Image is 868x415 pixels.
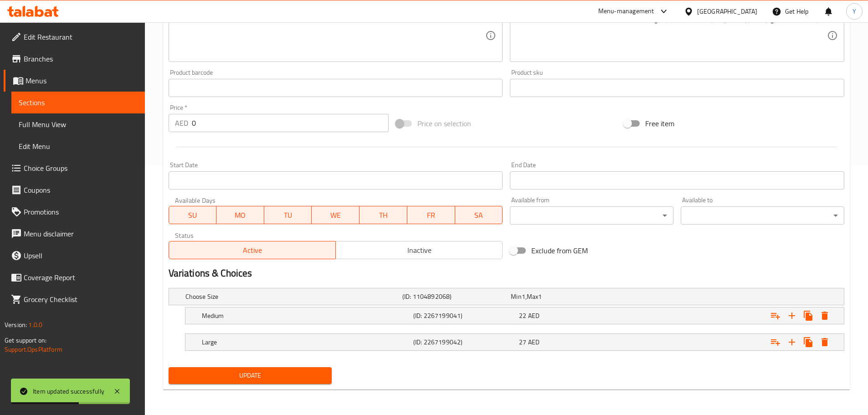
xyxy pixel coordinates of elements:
span: Choice Groups [24,163,138,174]
a: Coverage Report [4,266,145,288]
div: Expand [185,307,844,324]
span: Update [176,370,325,381]
button: Clone new choice [800,307,817,324]
div: ​ [510,206,673,225]
span: Get support on: [5,334,46,346]
span: 27 [519,336,526,348]
span: Menu disclaimer [24,228,138,239]
span: WE [315,209,356,222]
span: Coupons [24,184,138,195]
span: 1.0.0 [28,319,42,331]
button: Delete Medium [817,307,833,324]
h5: Choose Size [185,292,399,301]
input: Please enter product sku [510,79,844,97]
span: AED [528,310,539,322]
a: Edit Restaurant [4,26,145,48]
div: , [511,292,616,301]
span: 22 [519,310,526,322]
span: Branches [24,53,138,64]
button: Delete Large [817,334,833,350]
span: FR [411,209,452,222]
button: Add new choice [784,307,800,324]
a: Support.OpsPlatform [5,343,62,355]
span: Sections [19,97,138,108]
span: 1 [538,291,542,302]
a: Menu disclaimer [4,223,145,245]
button: Add new choice [784,334,800,350]
span: Version: [5,319,27,331]
span: Free item [645,118,674,129]
button: WE [312,206,360,224]
div: Item updated successfully [33,386,104,396]
span: Promotions [24,206,138,217]
button: Update [169,367,332,384]
div: Expand [169,288,844,305]
span: Active [173,244,332,257]
div: Expand [185,334,844,350]
a: Promotions [4,201,145,223]
span: Upsell [24,250,138,261]
a: Grocery Checklist [4,288,145,310]
span: Menus [26,75,138,86]
div: Menu-management [598,6,654,17]
span: AED [528,336,539,348]
button: Add choice group [767,307,784,324]
span: MO [220,209,261,222]
button: Add choice group [767,334,784,350]
h5: Large [202,338,410,347]
h5: (ID: 1104892068) [402,292,507,301]
input: Please enter product barcode [169,79,503,97]
textarea: بيتزا مغطاة بالدجاج والخضروات على طريقة فاهيتا سيزلينج. [516,14,827,57]
span: SA [459,209,499,222]
a: Upsell [4,245,145,266]
button: Active [169,241,336,259]
a: Choice Groups [4,157,145,179]
span: Grocery Checklist [24,294,138,305]
h2: Variations & Choices [169,266,844,280]
button: FR [407,206,455,224]
h5: Medium [202,311,410,320]
div: ​ [681,206,844,225]
span: Exclude from GEM [531,245,588,256]
span: Min [511,291,521,302]
button: Inactive [335,241,503,259]
a: Full Menu View [11,113,145,135]
span: SU [173,209,213,222]
button: TH [360,206,407,224]
a: Edit Menu [11,135,145,157]
div: [GEOGRAPHIC_DATA] [697,6,757,16]
button: SU [169,206,217,224]
input: Please enter price [192,114,389,132]
span: Coverage Report [24,272,138,283]
button: MO [216,206,264,224]
p: AED [175,118,188,128]
span: Price on selection [417,118,471,129]
a: Coupons [4,179,145,201]
button: Clone new choice [800,334,817,350]
a: Branches [4,48,145,70]
span: Inactive [339,244,499,257]
span: Max [527,291,538,302]
span: Y [853,6,856,16]
textarea: A pizza topped with sizzling fajita-style chicken and vegetables. [175,14,486,57]
span: Full Menu View [19,119,138,130]
span: TH [363,209,404,222]
h5: (ID: 2267199042) [413,338,515,347]
a: Sections [11,92,145,113]
span: Edit Restaurant [24,31,138,42]
span: TU [268,209,308,222]
h5: (ID: 2267199041) [413,311,515,320]
span: 1 [522,291,525,302]
button: SA [455,206,503,224]
button: TU [264,206,312,224]
span: Edit Menu [19,141,138,152]
a: Menus [4,70,145,92]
